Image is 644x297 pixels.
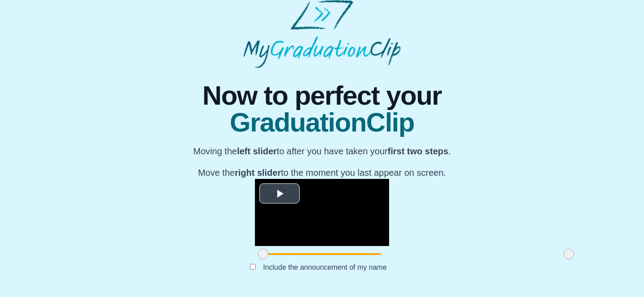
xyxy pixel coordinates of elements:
p: Moving the to after you have taken your . [193,145,451,157]
div: Video Player [255,179,389,246]
span: GraduationClip [193,109,451,136]
label: Include the announcement of my name [256,260,394,275]
b: left slider [237,146,277,156]
b: right slider [235,168,281,178]
button: Play Video [259,183,300,204]
span: Now to perfect your [193,82,451,109]
b: first two steps [388,146,449,156]
p: Move the to the moment you last appear on screen. [193,166,451,179]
